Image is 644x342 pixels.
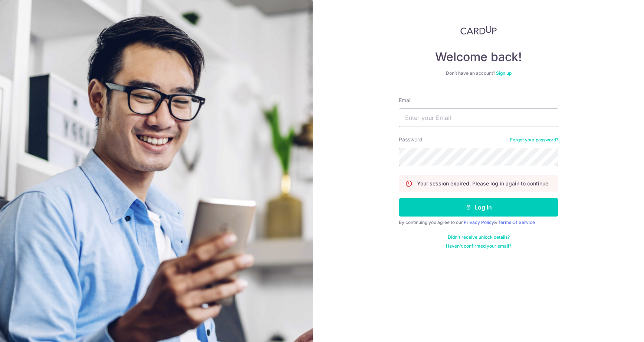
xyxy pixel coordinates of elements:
input: Enter your Email [399,108,558,127]
img: CardUp Logo [460,26,497,35]
a: Privacy Policy [464,219,494,225]
div: By continuing you agree to our & [399,219,558,225]
a: Haven't confirmed your email? [446,243,511,249]
p: Your session expired. Please log in again to continue. [417,180,550,187]
label: Password [399,136,423,143]
div: Don’t have an account? [399,70,558,76]
button: Log in [399,198,558,217]
a: Forgot your password? [510,137,558,143]
h4: Welcome back! [399,50,558,64]
a: Didn't receive unlock details? [448,234,510,240]
a: Terms Of Service [498,219,535,225]
a: Sign up [496,70,512,76]
label: Email [399,97,411,104]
